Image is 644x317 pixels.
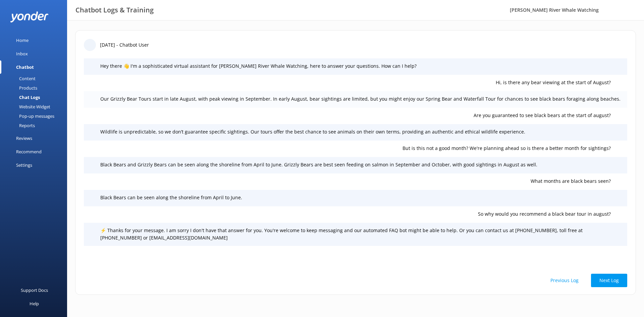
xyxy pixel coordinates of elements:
h3: Chatbot Logs & Training [75,5,154,15]
a: Content [4,74,67,83]
div: Reviews [16,131,32,145]
img: yonder-white-logo.png [10,11,49,22]
p: Our Grizzly Bear Tours start in late August, with peak viewing in September. In early August, bea... [100,95,623,103]
p: Hey there 👋 I'm a sophisticated virtual assistant for [PERSON_NAME] River Whale Watching, here to... [100,62,623,70]
a: Products [4,83,67,93]
p: But is this not a good month? We're planning ahead so is there a better month for sightings? [88,145,611,152]
div: Home [16,34,29,47]
p: Black Bears can be seen along the shoreline from April to June. [100,194,623,201]
div: Chat Logs [4,93,40,102]
button: Previous Log [542,274,587,287]
div: Inbox [16,47,28,60]
p: ⚡ Thanks for your message. I am sorry I don't have that answer for you. You're welcome to keep me... [100,227,623,242]
p: [DATE] - Chatbot User [100,41,149,49]
div: Pop-up messages [4,111,54,121]
div: Website Widget [4,102,50,111]
div: Content [4,74,36,83]
p: Wildlife is unpredictable, so we don’t guarantee specific sightings. Our tours offer the best cha... [100,128,623,136]
div: Settings [16,158,32,172]
p: Hi, is there any bear viewing at the start of August? [88,79,611,86]
p: So why would you recommend a black bear tour in august? [88,210,611,218]
button: Next Log [591,274,627,287]
p: Black Bears and Grizzly Bears can be seen along the shoreline from April to June. Grizzly Bears a... [100,161,623,168]
a: Pop-up messages [4,111,67,121]
div: Recommend [16,145,42,158]
div: Chatbot [16,60,34,74]
div: Products [4,83,37,93]
a: Website Widget [4,102,67,111]
div: Help [30,297,39,310]
div: Reports [4,121,35,130]
a: Reports [4,121,67,130]
p: Are you guaranteed to see black bears at the start of august? [88,112,611,119]
span: [PERSON_NAME] River Whale Watching [510,7,599,13]
p: What months are black bears seen? [88,177,611,185]
div: Support Docs [21,283,48,297]
a: Chat Logs [4,93,67,102]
